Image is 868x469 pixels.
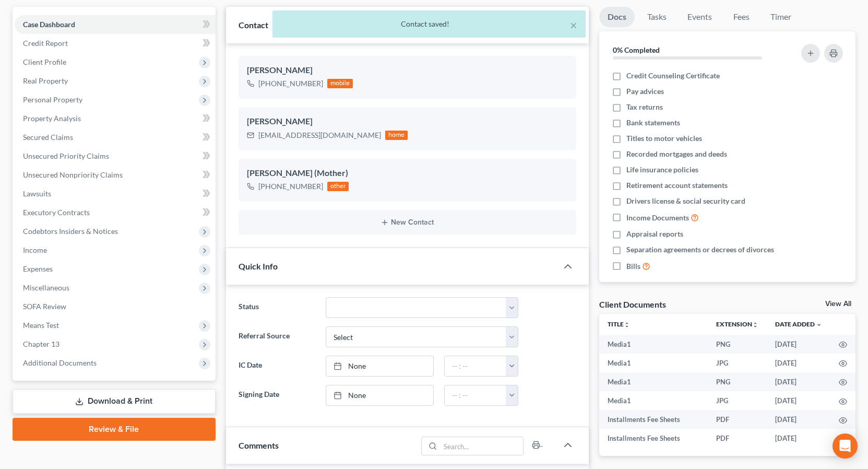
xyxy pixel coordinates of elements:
label: IC Date [233,356,320,377]
i: expand_more [816,322,822,328]
i: unfold_more [624,322,630,328]
input: -- : -- [445,385,507,405]
span: Real Property [23,76,68,85]
a: Download & Print [13,389,216,414]
span: Comments [239,440,279,450]
span: Separation agreements or decrees of divorces [626,244,774,255]
span: Pay advices [626,86,664,97]
strong: 0% Completed [613,45,660,54]
td: PDF [708,410,767,429]
a: Tasks [639,7,675,27]
a: Extensionunfold_more [716,320,758,328]
input: -- : -- [445,356,507,376]
label: Status [233,297,320,318]
td: JPG [708,354,767,372]
a: Fees [724,7,758,27]
span: Retirement account statements [626,180,728,191]
td: [DATE] [767,335,830,354]
span: Titles to motor vehicles [626,133,702,144]
a: Property Analysis [15,109,216,128]
a: Events [679,7,720,27]
div: Open Intercom Messenger [833,433,858,459]
a: Docs [599,7,635,27]
td: Media1 [599,335,708,354]
a: Unsecured Nonpriority Claims [15,166,216,184]
input: Search... [441,437,524,455]
span: Executory Contracts [23,208,90,217]
div: mobile [327,79,353,88]
td: PDF [708,429,767,448]
a: Review & File [13,418,216,441]
td: Media1 [599,391,708,410]
a: None [326,356,433,376]
div: [EMAIL_ADDRESS][DOMAIN_NAME] [258,130,381,140]
label: Signing Date [233,385,320,406]
td: PNG [708,372,767,391]
td: [DATE] [767,410,830,429]
a: Lawsuits [15,184,216,203]
span: Lawsuits [23,189,51,198]
span: Expenses [23,264,53,273]
a: Date Added expand_more [775,320,822,328]
td: JPG [708,391,767,410]
div: [PERSON_NAME] [247,115,568,128]
span: Client Profile [23,57,66,66]
span: Chapter 13 [23,339,60,348]
span: Credit Report [23,39,68,48]
td: [DATE] [767,391,830,410]
td: Installments Fee Sheets [599,410,708,429]
a: Secured Claims [15,128,216,147]
td: [DATE] [767,372,830,391]
span: Appraisal reports [626,229,683,239]
div: [PHONE_NUMBER] [258,181,323,192]
span: Secured Claims [23,133,73,142]
div: other [327,182,349,191]
span: Unsecured Nonpriority Claims [23,170,123,179]
i: unfold_more [752,322,758,328]
span: Miscellaneous [23,283,69,292]
a: Unsecured Priority Claims [15,147,216,166]
td: [DATE] [767,429,830,448]
a: Timer [762,7,800,27]
span: Drivers license & social security card [626,196,745,206]
a: View All [825,300,851,308]
label: Referral Source [233,326,320,347]
a: Executory Contracts [15,203,216,222]
span: Credit Counseling Certificate [626,71,720,81]
span: Life insurance policies [626,165,698,175]
span: Recorded mortgages and deeds [626,149,727,159]
a: SOFA Review [15,297,216,316]
a: Credit Report [15,34,216,53]
button: × [570,19,577,31]
div: home [385,131,408,140]
td: Media1 [599,372,708,391]
span: Income Documents [626,213,689,223]
a: None [326,385,433,405]
span: Bank statements [626,118,680,128]
td: Media1 [599,354,708,372]
span: Property Analysis [23,114,81,123]
td: Installments Fee Sheets [599,429,708,448]
div: Client Documents [599,299,666,310]
span: Additional Documents [23,358,97,367]
span: Means Test [23,321,59,330]
a: Titleunfold_more [608,320,630,328]
span: Bills [626,261,640,272]
span: Unsecured Priority Claims [23,151,109,160]
button: New Contact [247,218,568,227]
td: [DATE] [767,354,830,372]
div: Contact saved! [281,19,577,29]
td: PNG [708,335,767,354]
span: Tax returns [626,102,663,112]
div: [PHONE_NUMBER] [258,78,323,89]
span: Codebtors Insiders & Notices [23,227,118,236]
div: [PERSON_NAME] (Mother) [247,167,568,180]
span: Quick Info [239,261,278,271]
span: Personal Property [23,95,82,104]
span: SOFA Review [23,302,66,311]
span: Income [23,245,47,254]
div: [PERSON_NAME] [247,64,568,77]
